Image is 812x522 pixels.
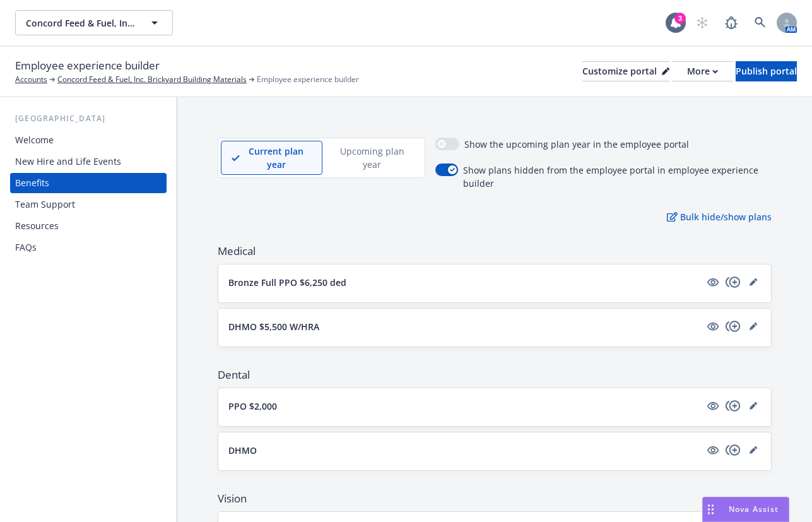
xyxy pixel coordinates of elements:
[10,216,167,236] a: Resources
[15,151,121,172] div: New Hire and Life Events
[228,444,257,457] p: DHMO
[15,173,49,193] div: Benefits
[15,237,37,258] div: FAQs
[705,319,721,334] a: visible
[746,275,761,290] a: editPencil
[10,173,167,193] a: Benefits
[228,276,700,289] button: Bronze Full PPO $6,250 ded
[702,497,789,522] button: Nova Assist
[57,74,247,85] a: Concord Feed & Fuel, Inc. Brickyard Building Materials
[464,138,689,153] span: Show the upcoming plan year in the employee portal
[15,10,173,35] button: Concord Feed & Fuel, Inc. Brickyard Building Materials
[719,10,744,35] a: Report a Bug
[10,151,167,172] a: New Hire and Life Events
[726,319,741,334] a: copyPlus
[228,400,700,413] button: PPO $2,000
[729,504,779,514] span: Nova Assist
[746,442,761,458] a: editPencil
[10,194,167,215] a: Team Support
[582,62,669,81] div: Customize portal
[15,57,160,74] span: Employee experience builder
[15,194,75,215] div: Team Support
[726,275,741,290] a: copyPlus
[463,163,772,190] span: Show plans hidden from the employee portal in employee experience builder
[672,61,733,81] button: More
[746,398,761,413] a: editPencil
[228,320,700,333] button: DHMO $5,500 W/HRA
[10,237,167,258] a: FAQs
[703,497,719,521] div: Drag to move
[726,442,741,458] a: copyPlus
[705,275,721,290] a: visible
[257,74,359,85] span: Employee experience builder
[736,62,797,81] div: Publish portal
[748,10,773,35] a: Search
[705,442,721,458] a: visible
[26,16,135,30] span: Concord Feed & Fuel, Inc. Brickyard Building Materials
[15,216,59,236] div: Resources
[582,61,669,81] button: Customize portal
[726,398,741,413] a: copyPlus
[674,13,686,24] div: 3
[687,62,718,81] div: More
[241,145,312,171] p: Current plan year
[736,61,797,81] button: Publish portal
[15,130,54,150] div: Welcome
[10,112,167,125] div: [GEOGRAPHIC_DATA]
[228,276,346,289] p: Bronze Full PPO $6,250 ded
[218,491,772,506] span: Vision
[705,398,721,413] a: visible
[746,319,761,334] a: editPencil
[218,367,772,383] span: Dental
[228,320,319,333] p: DHMO $5,500 W/HRA
[228,400,277,413] p: PPO $2,000
[333,145,412,171] p: Upcoming plan year
[218,244,772,259] span: Medical
[15,74,47,85] a: Accounts
[690,10,715,35] a: Start snowing
[10,130,167,150] a: Welcome
[228,444,700,457] button: DHMO
[667,210,772,223] p: Bulk hide/show plans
